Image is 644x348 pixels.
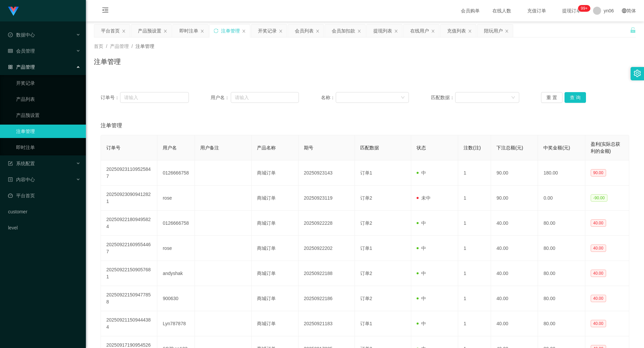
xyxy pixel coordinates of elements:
[538,160,585,186] td: 180.00
[458,311,491,336] td: 1
[417,271,426,276] span: 中
[543,145,570,150] span: 中奖金额(元)
[110,44,129,49] span: 产品管理
[559,8,584,13] span: 提现订单
[157,186,195,211] td: rose
[299,236,355,261] td: 20250922202
[458,286,491,311] td: 1
[101,24,120,37] div: 平台首页
[8,161,35,166] span: 系统配置
[157,311,195,336] td: Lyn787878
[295,24,314,37] div: 会员列表
[357,29,361,33] i: 图标: close
[122,29,126,33] i: 图标: close
[591,295,606,302] span: 40.00
[200,145,219,150] span: 用户备注
[464,145,481,150] span: 注数(注)
[458,236,491,261] td: 1
[491,236,538,261] td: 40.00
[321,94,336,101] span: 名称：
[417,220,426,226] span: 中
[316,29,320,33] i: 图标: close
[299,211,355,236] td: 20250922228
[538,286,585,311] td: 80.00
[94,57,121,67] h1: 注单管理
[257,145,276,150] span: 产品名称
[8,32,13,37] i: 图标: check-circle-o
[491,261,538,286] td: 40.00
[252,236,299,261] td: 商城订单
[101,261,157,286] td: 202509221509057681
[373,24,392,37] div: 提现列表
[417,145,426,150] span: 状态
[538,211,585,236] td: 80.00
[489,8,515,13] span: 在线人数
[458,211,491,236] td: 1
[157,261,195,286] td: andyshak
[630,27,636,33] i: 图标: unlock
[16,109,80,122] a: 产品预设置
[163,29,167,33] i: 图标: close
[491,311,538,336] td: 40.00
[157,211,195,236] td: 0126666758
[591,320,606,327] span: 40.00
[120,92,189,103] input: 请输入
[417,170,426,176] span: 中
[211,94,231,101] span: 用户名：
[8,161,13,166] i: 图标: form
[491,211,538,236] td: 40.00
[94,44,103,49] span: 首页
[332,24,355,37] div: 会员加扣款
[136,44,154,49] span: 注单管理
[8,177,13,182] i: 图标: profile
[231,92,299,103] input: 请输入
[299,261,355,286] td: 20250922188
[591,169,606,177] span: 90.00
[179,24,198,37] div: 即时注单
[299,160,355,186] td: 20250923143
[299,186,355,211] td: 20250923119
[106,145,120,150] span: 订单号
[491,186,538,211] td: 90.00
[131,44,133,49] span: /
[505,29,509,33] i: 图标: close
[8,64,35,70] span: 产品管理
[458,160,491,186] td: 1
[431,94,455,101] span: 匹配数据：
[360,321,372,326] span: 订单1
[447,24,466,37] div: 充值列表
[101,122,122,130] span: 注单管理
[299,311,355,336] td: 20250921183
[16,76,80,90] a: 开奖记录
[538,311,585,336] td: 80.00
[106,44,107,49] span: /
[591,270,606,277] span: 40.00
[8,32,35,38] span: 数据中心
[622,8,627,13] i: 图标: global
[496,145,523,150] span: 下注总额(元)
[591,141,621,154] span: 盈利(实际总获利的金额)
[431,29,435,33] i: 图标: close
[138,24,161,37] div: 产品预设置
[304,145,313,150] span: 期号
[200,29,204,33] i: 图标: close
[101,236,157,261] td: 202509221609554467
[538,186,585,211] td: 0.00
[591,245,606,252] span: 40.00
[511,95,515,100] i: 图标: down
[565,92,586,103] button: 查 询
[360,220,372,226] span: 订单2
[8,49,13,53] i: 图标: table
[252,211,299,236] td: 商城订单
[484,24,503,37] div: 陪玩用户
[458,186,491,211] td: 1
[101,160,157,186] td: 202509231109525847
[634,70,641,77] i: 图标: setting
[401,95,405,100] i: 图标: down
[221,24,240,37] div: 注单管理
[360,246,372,251] span: 订单1
[360,271,372,276] span: 订单2
[591,194,607,202] span: -90.00
[157,160,195,186] td: 0126666758
[8,7,19,16] img: logo.9652507e.png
